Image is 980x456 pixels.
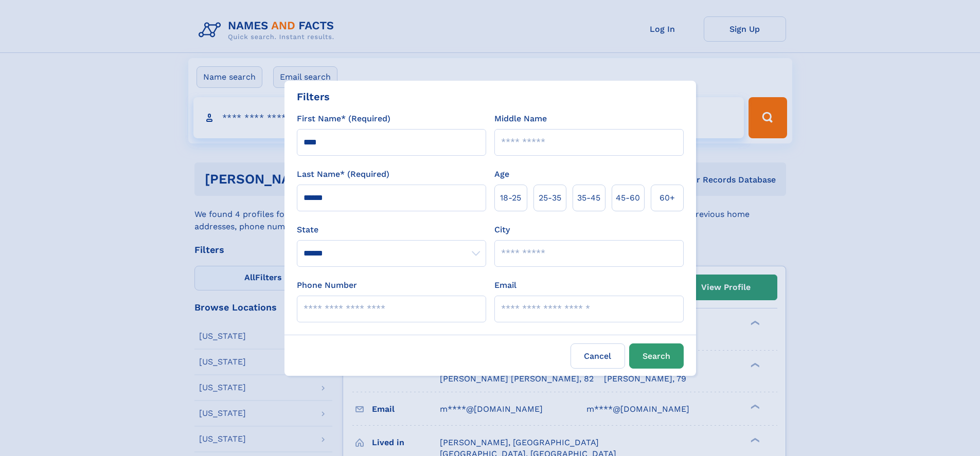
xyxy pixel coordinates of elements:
[629,343,684,369] button: Search
[577,192,600,204] span: 35‑45
[616,192,640,204] span: 45‑60
[494,168,509,180] label: Age
[297,279,357,291] label: Phone Number
[297,168,389,180] label: Last Name* (Required)
[297,89,330,104] div: Filters
[297,224,486,236] label: State
[297,113,390,125] label: First Name* (Required)
[571,343,625,369] label: Cancel
[500,192,521,204] span: 18‑25
[660,192,675,204] span: 60+
[539,192,561,204] span: 25‑35
[494,279,516,291] label: Email
[494,113,547,125] label: Middle Name
[494,224,510,236] label: City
